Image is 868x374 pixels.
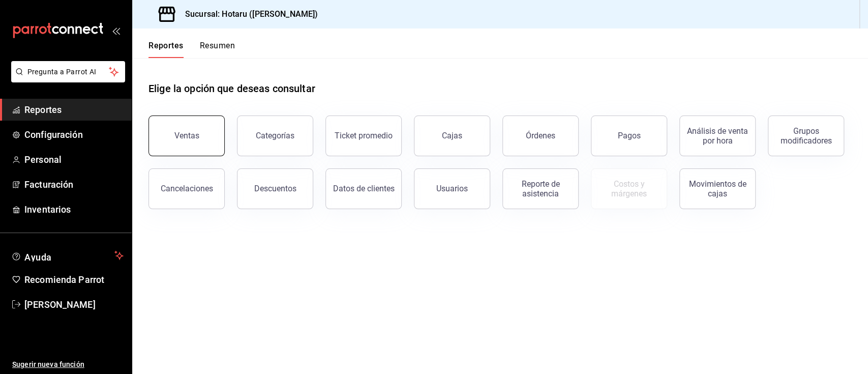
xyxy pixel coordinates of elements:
[256,131,294,140] div: Categorías
[335,131,393,140] div: Ticket promedio
[24,153,124,166] span: Personal
[24,128,124,141] span: Configuración
[148,168,225,209] button: Cancelaciones
[325,116,402,156] button: Ticket promedio
[509,179,572,198] div: Reporte de asistencia
[679,116,756,156] button: Análisis de venta por hora
[502,168,579,209] button: Reporte de asistencia
[679,168,756,209] button: Movimientos de cajas
[618,131,641,140] div: Pagos
[414,116,490,156] button: Cajas
[177,8,318,20] h3: Sucursal: Hotaru ([PERSON_NAME])
[200,41,235,58] button: Resumen
[768,116,844,156] button: Grupos modificadores
[686,126,749,146] div: Análisis de venta por hora
[24,203,124,216] span: Inventarios
[325,168,402,209] button: Datos de clientes
[237,116,313,156] button: Categorías
[333,184,395,193] div: Datos de clientes
[24,249,110,262] span: Ayuda
[7,74,125,84] a: Pregunta a Parrot AI
[148,41,235,58] div: navigation tabs
[161,184,213,193] div: Cancelaciones
[24,273,124,286] span: Recomienda Parrot
[24,178,124,191] span: Facturación
[502,116,579,156] button: Órdenes
[591,168,667,209] button: Contrata inventarios para ver este reporte
[414,168,490,209] button: Usuarios
[174,131,199,140] div: Ventas
[237,168,313,209] button: Descuentos
[526,131,555,140] div: Órdenes
[12,359,124,370] span: Sugerir nueva función
[148,81,315,96] h1: Elige la opción que deseas consultar
[591,116,667,156] button: Pagos
[597,179,661,198] div: Costos y márgenes
[24,298,124,311] span: [PERSON_NAME]
[11,61,125,82] button: Pregunta a Parrot AI
[148,116,225,156] button: Ventas
[254,184,296,193] div: Descuentos
[27,67,109,77] span: Pregunta a Parrot AI
[686,179,749,198] div: Movimientos de cajas
[442,131,462,140] div: Cajas
[774,126,837,146] div: Grupos modificadores
[24,103,124,117] span: Reportes
[436,184,468,193] div: Usuarios
[112,26,120,35] button: open_drawer_menu
[148,41,184,58] button: Reportes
